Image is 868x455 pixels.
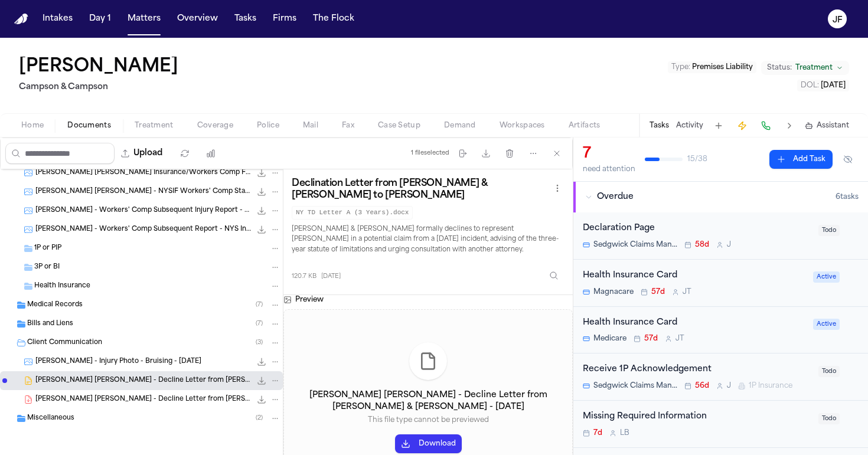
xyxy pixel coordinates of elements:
[761,61,849,75] button: Change status from Treatment
[298,389,558,413] h4: [PERSON_NAME] [PERSON_NAME] - Decline Letter from [PERSON_NAME] & [PERSON_NAME] - [DATE]
[573,182,868,212] button: Overdue6tasks
[569,121,601,130] span: Artifacts
[14,14,28,25] img: Finch Logo
[256,302,263,308] span: ( 7 )
[35,395,251,405] span: [PERSON_NAME] [PERSON_NAME] - Decline Letter from [PERSON_NAME] & [PERSON_NAME] - [DATE]
[801,82,819,89] span: DOL :
[797,80,849,91] button: Edit DOL: 2025-05-19
[692,64,753,71] span: Premises Liability
[644,334,658,343] span: 57d
[683,287,691,297] span: J T
[38,8,77,30] button: Intakes
[115,143,169,164] button: Upload
[27,338,102,348] span: Client Communication
[230,8,261,30] button: Tasks
[687,155,707,164] span: 15 / 38
[795,63,833,73] span: Treatment
[256,339,263,346] span: ( 3 )
[19,57,178,78] h1: [PERSON_NAME]
[411,149,449,157] div: 1 file selected
[378,121,420,130] span: Case Setup
[818,225,840,236] span: Todo
[817,121,849,130] span: Assistant
[573,307,868,354] div: Open task: Health Insurance Card
[292,178,550,201] h3: Declination Letter from [PERSON_NAME] & [PERSON_NAME] to [PERSON_NAME]
[19,80,183,94] h2: Campson & Campson
[35,168,251,178] span: [PERSON_NAME] [PERSON_NAME] Insurance/Workers Comp Form
[710,117,727,134] button: Add Task
[813,271,840,283] span: Active
[651,287,665,297] span: 57d
[14,14,28,25] a: Home
[295,295,324,305] h3: Preview
[500,121,545,130] span: Workspaces
[767,63,792,73] span: Status:
[573,401,868,448] div: Open task: Missing Required Information
[368,415,489,425] p: This file type cannot be previewed
[593,334,626,343] span: Medicare
[818,366,840,377] span: Todo
[292,206,413,220] code: NY TD Letter A (3 Years).docx
[837,150,859,169] button: Hide completed tasks (⌘⇧H)
[27,300,83,310] span: Medical Records
[727,381,731,391] span: J
[34,281,90,292] span: Health Insurance
[805,121,849,130] button: Assistant
[268,8,301,30] button: Firms
[758,117,774,134] button: Make a Call
[256,356,267,368] button: Download L. Rivera - Injury Photo - Bruising - 7.21.25
[583,145,635,163] div: 7
[650,121,669,130] button: Tasks
[256,186,267,198] button: Download L. Rivera Rivera - NYSIF Workers' Comp Statement
[695,240,709,250] span: 58d
[34,263,60,273] span: 3P or BI
[308,8,359,30] button: The Flock
[35,376,251,386] span: [PERSON_NAME] [PERSON_NAME] - Decline Letter from [PERSON_NAME] & [PERSON_NAME] - [DATE]
[395,434,462,453] button: Download
[593,287,634,297] span: Magnacare
[583,410,811,424] div: Missing Required Information
[84,8,116,30] button: Day 1
[573,260,868,307] div: Open task: Health Insurance Card
[256,224,267,235] button: Download L. Rivera - Workers' Comp Subsequent Report - NYS Insurance Fund - 5.19.25
[292,272,316,281] span: 120.7 KB
[671,64,690,71] span: Type :
[256,205,267,217] button: Download L. Rivera - Workers' Comp Subsequent Injury Report - NYSIF - 7.3.25
[256,167,267,179] button: Download L. Rivera Rivera - Blank Insurance/Workers Comp Form
[583,222,811,235] div: Declaration Page
[593,381,677,391] span: Sedgwick Claims Management Services, Inc.
[573,353,868,401] div: Open task: Receive 1P Acknowledgement
[256,415,263,421] span: ( 2 )
[35,357,201,367] span: [PERSON_NAME] - Injury Photo - Bruising - [DATE]
[256,375,267,387] button: Download L. Rivera Rivera - Decline Letter from Morgan & Morgan - 7.1.25
[836,192,859,202] span: 6 task s
[35,206,251,216] span: [PERSON_NAME] - Workers' Comp Subsequent Injury Report - NYSIF - [DATE]
[444,121,476,130] span: Demand
[597,191,634,203] span: Overdue
[620,428,629,438] span: L B
[172,8,223,30] button: Overview
[197,121,233,130] span: Coverage
[818,413,840,424] span: Todo
[676,334,684,343] span: J T
[593,428,602,438] span: 7d
[67,121,111,130] span: Documents
[342,121,354,130] span: Fax
[573,212,868,260] div: Open task: Declaration Page
[5,143,115,164] input: Search files
[123,8,165,30] a: Matters
[292,224,564,256] p: [PERSON_NAME] & [PERSON_NAME] formally declines to represent [PERSON_NAME] in a potential claim f...
[19,57,178,78] button: Edit matter name
[543,265,564,286] button: Inspect
[27,414,74,424] span: Miscellaneous
[583,269,806,283] div: Health Insurance Card
[727,240,731,250] span: J
[695,381,709,391] span: 56d
[303,121,318,130] span: Mail
[34,244,61,254] span: 1P or PIP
